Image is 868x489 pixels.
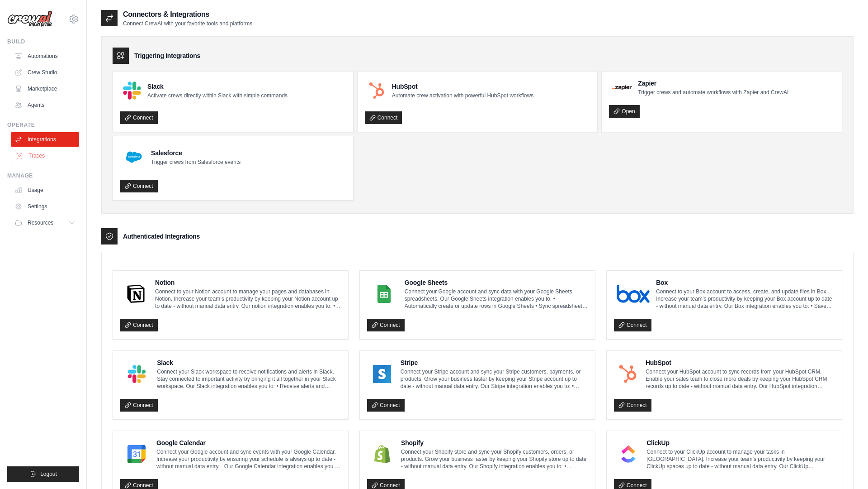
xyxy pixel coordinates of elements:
img: Zapier Logo [612,85,632,90]
h4: Stripe [401,358,588,367]
img: Slack Logo [123,81,141,100]
div: Manage [7,172,79,179]
h4: Slack [147,82,288,91]
a: Automations [11,49,79,63]
h4: HubSpot [646,358,835,367]
a: Integrations [11,132,79,147]
a: Open [609,105,639,118]
h4: Google Sheets [405,278,588,287]
a: Connect [365,111,402,124]
img: Notion Logo [123,285,149,303]
a: Connect [120,399,158,412]
img: ClickUp Logo [617,445,640,463]
a: Usage [11,183,79,197]
img: Shopify Logo [370,445,395,463]
p: Connect your Google account and sync data with your Google Sheets spreadsheets. Our Google Sheets... [405,288,588,310]
h4: Notion [155,278,341,287]
img: Google Calendar Logo [123,445,150,463]
h4: Zapier [638,79,788,88]
p: Trigger crews and automate workflows with Zapier and CrewAI [638,89,788,96]
a: Settings [11,199,79,214]
a: Marketplace [11,81,79,96]
img: Logo [7,10,52,28]
p: Connect to your Box account to access, create, and update files in Box. Increase your team’s prod... [656,288,835,310]
button: Resources [11,216,79,230]
a: Crew Studio [11,65,79,80]
span: Logout [40,470,57,478]
img: HubSpot Logo [617,365,639,383]
p: Connect CrewAI with your favorite tools and platforms [123,20,252,27]
a: Connect [614,399,651,412]
img: Salesforce Logo [123,146,145,168]
span: Resources [28,219,53,226]
a: Connect [367,319,405,331]
p: Connect your HubSpot account to sync records from your HubSpot CRM. Enable your sales team to clo... [646,368,835,390]
img: Box Logo [617,285,650,303]
a: Connect [120,319,158,331]
h4: Salesforce [151,149,241,158]
h2: Connectors & Integrations [123,9,252,20]
p: Automate crew activation with powerful HubSpot workflows [392,92,533,99]
a: Connect [120,180,158,192]
img: Slack Logo [123,365,151,383]
p: Connect your Slack workspace to receive notifications and alerts in Slack. Stay connected to impo... [157,368,341,390]
h4: ClickUp [646,438,835,447]
div: Build [7,38,79,45]
p: Connect your Shopify store and sync your Shopify customers, orders, or products. Grow your busine... [401,448,588,470]
h4: Google Calendar [156,438,341,447]
img: HubSpot Logo [368,81,386,100]
a: Traces [12,149,80,163]
h4: Slack [157,358,341,367]
p: Connect your Google account and sync events with your Google Calendar. Increase your productivity... [156,448,341,470]
button: Logout [7,466,79,482]
p: Connect your Stripe account and sync your Stripe customers, payments, or products. Grow your busi... [401,368,588,390]
p: Connect to your Notion account to manage your pages and databases in Notion. Increase your team’s... [155,288,341,310]
a: Connect [614,319,651,331]
h4: Box [656,278,835,287]
a: Connect [367,399,405,412]
h4: HubSpot [392,82,533,91]
h3: Authenticated Integrations [123,232,200,241]
img: Google Sheets Logo [370,285,398,303]
h3: Triggering Integrations [134,51,200,60]
a: Agents [11,98,79,112]
div: Operate [7,121,79,129]
p: Connect to your ClickUp account to manage your tasks in [GEOGRAPHIC_DATA]. Increase your team’s p... [646,448,835,470]
p: Trigger crews from Salesforce events [151,158,241,166]
p: Activate crews directly within Slack with simple commands [147,92,288,99]
a: Connect [120,111,158,124]
img: Stripe Logo [370,365,394,383]
h4: Shopify [401,438,588,447]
